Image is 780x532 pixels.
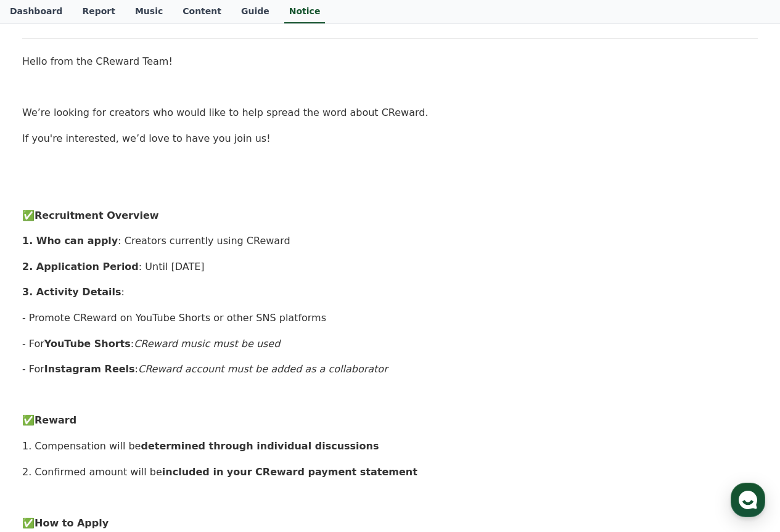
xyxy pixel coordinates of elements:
[44,363,135,375] strong: Instagram Reels
[162,466,417,478] strong: included in your CReward payment statement
[134,338,280,350] em: CReward music must be used
[22,286,121,298] strong: 3. Activity Details
[22,412,758,428] p: ✅
[22,310,758,326] p: - Promote CReward on YouTube Shorts or other SNS platforms
[22,261,139,272] strong: 2. Application Period
[159,391,237,422] a: Settings
[22,464,758,480] p: 2. Confirmed amount will be
[22,54,758,70] p: Hello from the CReward Team!
[22,131,758,147] p: If you're interested, we’d love to have you join us!
[22,336,758,352] p: - For :
[31,409,53,419] span: Home
[183,409,213,419] span: Settings
[4,391,81,422] a: Home
[138,363,388,375] em: CReward account must be added as a collaborator
[22,361,758,377] p: - For :
[44,338,131,350] strong: YouTube Shorts
[22,233,758,249] p: : Creators currently using CReward
[22,235,118,247] strong: 1. Who can apply
[22,515,758,531] p: ✅
[22,105,758,121] p: We’re looking for creators who would like to help spread the word about CReward.
[22,208,758,224] p: ✅
[22,284,758,300] p: :
[81,391,159,422] a: Messages
[35,210,159,221] strong: Recruitment Overview
[35,517,109,529] strong: How to Apply
[22,438,758,454] p: 1. Compensation will be
[22,259,758,275] p: : Until [DATE]
[102,410,139,420] span: Messages
[141,440,379,452] strong: determined through individual discussions
[35,414,76,426] strong: Reward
